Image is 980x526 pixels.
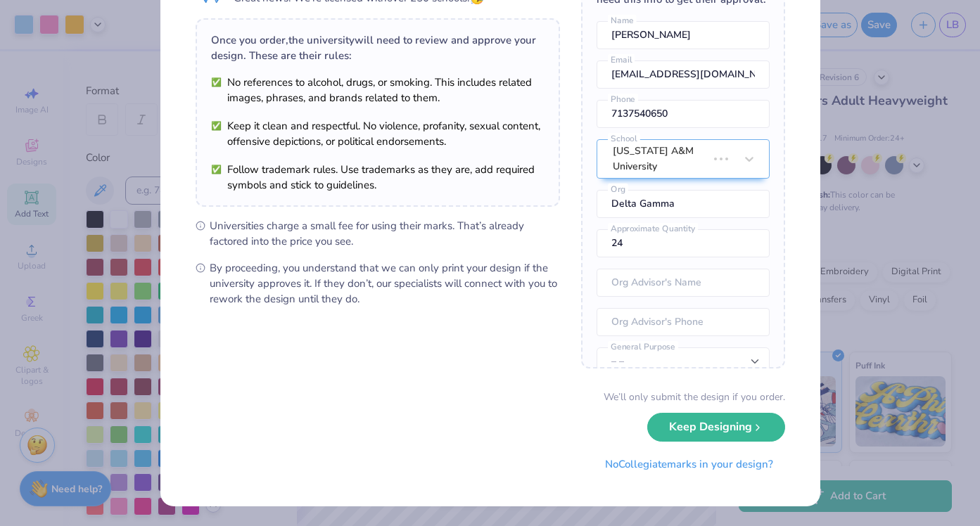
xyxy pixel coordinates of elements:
[597,269,770,297] input: Org Advisor's Name
[597,229,770,257] input: Approximate Quantity
[210,260,560,307] span: By proceeding, you understand that we can only print your design if the university approves it. I...
[211,162,545,193] li: Follow trademark rules. Use trademarks as they are, add required symbols and stick to guidelines.
[613,143,707,174] div: [US_STATE] A&M University
[211,75,545,105] li: No references to alcohol, drugs, or smoking. This includes related images, phrases, and brands re...
[593,450,785,479] button: NoCollegiatemarks in your design?
[211,118,545,149] li: Keep it clean and respectful. No violence, profanity, sexual content, offensive depictions, or po...
[211,32,545,63] div: Once you order, the university will need to review and approve your design. These are their rules:
[647,413,785,442] button: Keep Designing
[210,218,560,249] span: Universities charge a small fee for using their marks. That’s already factored into the price you...
[597,100,770,128] input: Phone
[597,21,770,49] input: Name
[604,390,785,404] div: We’ll only submit the design if you order.
[597,190,770,218] input: Org
[597,60,770,89] input: Email
[597,308,770,336] input: Org Advisor's Phone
